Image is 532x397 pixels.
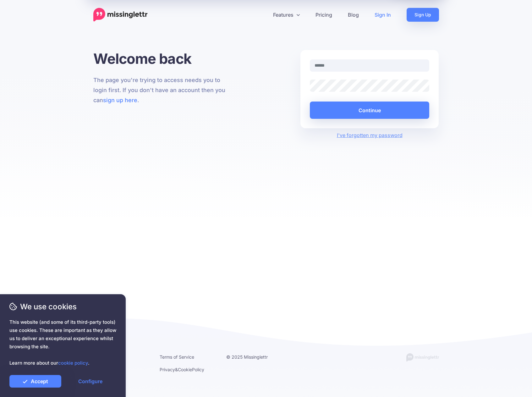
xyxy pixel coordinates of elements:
[265,8,308,22] a: Features
[310,102,430,119] button: Continue
[178,367,192,372] a: Cookie
[9,301,116,312] span: We use cookies
[9,318,116,367] span: This website (and some of its third-party tools) use cookies. These are important as they allow u...
[337,132,403,138] a: I've forgotten my password
[160,354,194,360] a: Terms of Service
[226,353,283,361] li: © 2025 Missinglettr
[64,375,116,388] a: Configure
[367,8,399,22] a: Sign In
[340,8,367,22] a: Blog
[93,50,232,67] h1: Welcome back
[407,8,439,22] a: Sign Up
[160,367,175,372] a: Privacy
[308,8,340,22] a: Pricing
[160,366,217,373] li: & Policy
[9,375,61,388] a: Accept
[93,75,232,105] p: The page you're trying to access needs you to login first. If you don't have an account then you ...
[103,97,137,103] a: sign up here
[58,360,88,366] a: cookie policy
